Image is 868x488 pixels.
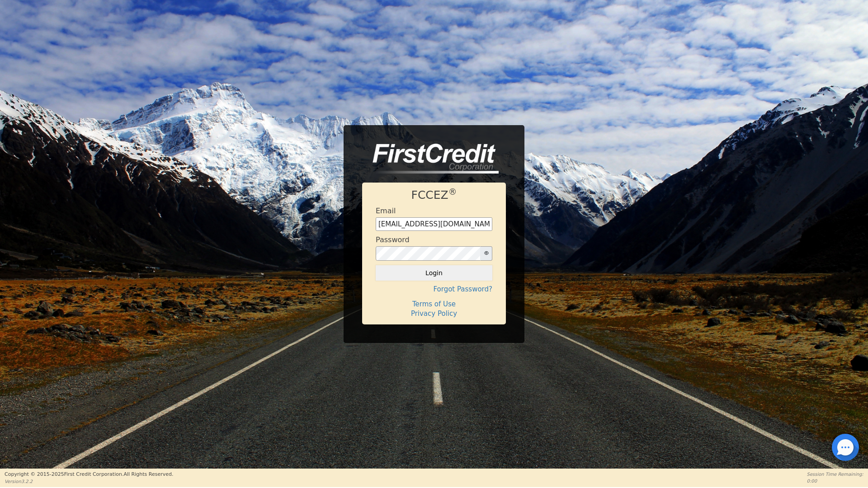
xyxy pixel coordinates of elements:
h4: Terms of Use [376,300,492,308]
img: logo-CMu_cnol.png [362,144,499,174]
sup: ® [448,187,457,197]
h4: Email [376,206,396,215]
p: Version 3.2.2 [5,478,173,485]
input: password [376,246,481,261]
h1: FCCEZ [376,188,492,202]
h4: Password [376,235,410,244]
p: Session Time Remaining: [807,471,863,478]
h4: Forgot Password? [376,285,492,293]
button: Login [376,265,492,281]
p: Copyright © 2015- 2025 First Credit Corporation. [5,471,173,479]
span: All Rights Reserved. [123,471,173,477]
p: 0:00 [807,478,863,484]
input: Enter email [376,217,492,231]
h4: Privacy Policy [376,310,492,318]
